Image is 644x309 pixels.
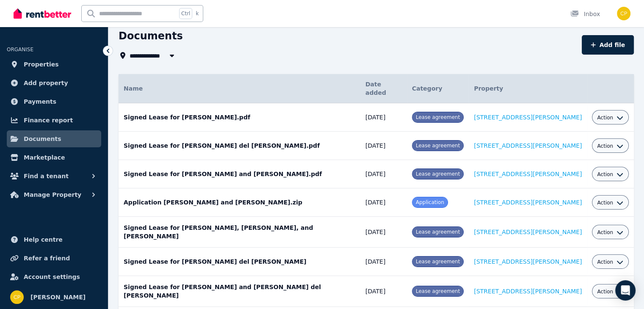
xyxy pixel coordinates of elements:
span: Lease agreement [416,288,460,294]
button: Action [597,229,623,236]
td: Signed Lease for [PERSON_NAME].pdf [119,103,360,132]
a: Help centre [7,231,101,248]
td: Signed Lease for [PERSON_NAME] del [PERSON_NAME].pdf [119,132,360,160]
span: Add property [24,78,68,88]
td: Signed Lease for [PERSON_NAME] and [PERSON_NAME] del [PERSON_NAME] [119,276,360,307]
td: [DATE] [360,248,407,276]
span: Payments [24,97,56,107]
span: Action [597,171,613,178]
a: [STREET_ADDRESS][PERSON_NAME] [474,142,582,149]
td: [DATE] [360,188,407,217]
a: Marketplace [7,149,101,166]
button: Action [597,288,623,295]
span: Action [597,114,613,121]
img: RentBetter [14,7,71,20]
span: Action [597,229,613,236]
span: Lease agreement [416,114,460,120]
button: Action [597,259,623,265]
span: Lease agreement [416,143,460,149]
span: k [196,10,199,17]
span: Finance report [24,115,73,125]
span: Lease agreement [416,259,460,265]
span: Manage Property [24,190,81,200]
a: [STREET_ADDRESS][PERSON_NAME] [474,171,582,177]
td: Signed Lease for [PERSON_NAME] del [PERSON_NAME] [119,248,360,276]
span: Find a tenant [24,171,69,181]
th: Category [407,74,469,103]
span: Lease agreement [416,171,460,177]
button: Action [597,143,623,149]
span: Action [597,259,613,265]
td: [DATE] [360,276,407,307]
a: Properties [7,56,101,73]
button: Add file [582,35,634,55]
div: Open Intercom Messenger [615,280,636,301]
span: Action [597,199,613,206]
button: Action [597,199,623,206]
span: Lease agreement [416,229,460,235]
span: Refer a friend [24,253,70,263]
span: [PERSON_NAME] [30,292,86,302]
a: Refer a friend [7,250,101,267]
div: Inbox [570,10,600,18]
span: Name [124,85,143,92]
td: Application [PERSON_NAME] and [PERSON_NAME].zip [119,188,360,217]
a: Payments [7,93,101,110]
a: [STREET_ADDRESS][PERSON_NAME] [474,114,582,121]
button: Manage Property [7,186,101,203]
span: Application [416,199,444,205]
th: Property [469,74,587,103]
span: Ctrl [179,8,192,19]
td: [DATE] [360,132,407,160]
button: Action [597,114,623,121]
h1: Documents [119,29,183,43]
span: Action [597,288,613,295]
a: [STREET_ADDRESS][PERSON_NAME] [474,199,582,206]
span: Help centre [24,235,63,245]
a: [STREET_ADDRESS][PERSON_NAME] [474,229,582,235]
button: Action [597,171,623,178]
td: [DATE] [360,160,407,188]
a: Finance report [7,112,101,129]
span: Documents [24,134,61,144]
a: Documents [7,130,101,147]
a: [STREET_ADDRESS][PERSON_NAME] [474,258,582,265]
span: Action [597,143,613,149]
td: Signed Lease for [PERSON_NAME] and [PERSON_NAME].pdf [119,160,360,188]
td: Signed Lease for [PERSON_NAME], [PERSON_NAME], and [PERSON_NAME] [119,217,360,248]
span: Properties [24,59,59,69]
span: ORGANISE [7,47,33,52]
a: Account settings [7,268,101,285]
td: [DATE] [360,217,407,248]
span: Account settings [24,272,80,282]
button: Find a tenant [7,168,101,185]
img: Carolyn Prichard [617,7,630,20]
th: Date added [360,74,407,103]
img: Carolyn Prichard [10,290,24,304]
a: Add property [7,74,101,91]
a: [STREET_ADDRESS][PERSON_NAME] [474,288,582,295]
span: Marketplace [24,152,65,163]
td: [DATE] [360,103,407,132]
